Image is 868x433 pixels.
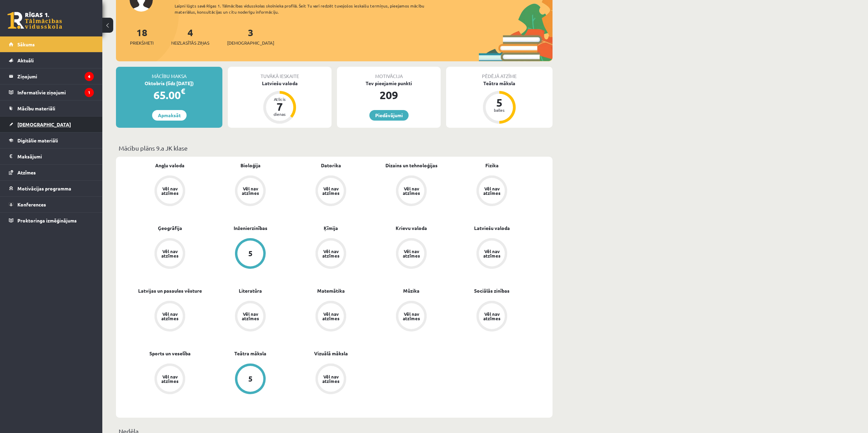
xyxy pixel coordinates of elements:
[321,162,341,169] a: Datorika
[228,80,332,87] div: Latviešu valoda
[402,186,421,195] div: Vēl nav atzīmes
[155,162,185,169] a: Angļu valoda
[291,175,371,207] a: Vēl nav atzīmes
[130,175,210,207] a: Vēl nav atzīmes
[371,175,452,207] a: Vēl nav atzīmes
[269,112,290,116] div: dienas
[240,162,261,169] a: Bioloģija
[474,287,510,294] a: Sociālās zinības
[9,181,94,196] a: Motivācijas programma
[371,238,452,270] a: Vēl nav atzīmes
[9,36,94,52] a: Sākums
[452,238,532,270] a: Vēl nav atzīmes
[210,364,291,396] a: 5
[85,72,94,81] i: 4
[474,225,510,232] a: Latviešu valoda
[482,186,501,195] div: Vēl nav atzīmes
[171,40,209,46] span: Neizlasītās ziņas
[291,238,371,270] a: Vēl nav atzīmes
[227,40,274,46] span: [DEMOGRAPHIC_DATA]
[9,84,94,100] a: Informatīvie ziņojumi1
[452,175,532,207] a: Vēl nav atzīmes
[130,301,210,333] a: Vēl nav atzīmes
[485,162,499,169] a: Fizika
[9,213,94,228] a: Proktoringa izmēģinājums
[371,301,452,333] a: Vēl nav atzīmes
[314,350,348,357] a: Vizuālā māksla
[446,67,553,80] div: Pēdējā atzīme
[228,80,332,125] a: Latviešu valoda Atlicis 7 dienas
[9,100,94,116] a: Mācību materiāli
[130,26,153,46] a: 18Priekšmeti
[17,68,94,84] legend: Ziņojumi
[227,26,274,46] a: 3[DEMOGRAPHIC_DATA]
[171,26,209,46] a: 4Neizlasītās ziņas
[9,149,94,164] a: Maksājumi
[337,80,441,87] div: Tev pieejamie punkti
[130,364,210,396] a: Vēl nav atzīmes
[17,84,94,100] legend: Informatīvie ziņojumi
[234,225,267,232] a: Inženierzinības
[8,12,62,29] a: Rīgas 1. Tālmācības vidusskola
[210,175,291,207] a: Vēl nav atzīmes
[489,108,510,112] div: balles
[160,249,179,258] div: Vēl nav atzīmes
[130,40,153,46] span: Priekšmeti
[269,101,290,112] div: 7
[403,287,420,294] a: Mūzika
[402,312,421,321] div: Vēl nav atzīmes
[321,312,340,321] div: Vēl nav atzīmes
[324,225,338,232] a: Ķīmija
[241,186,260,195] div: Vēl nav atzīmes
[17,121,71,127] span: [DEMOGRAPHIC_DATA]
[138,287,202,294] a: Latvijas un pasaules vēsture
[181,86,185,96] span: €
[402,249,421,258] div: Vēl nav atzīmes
[17,169,36,175] span: Atzīmes
[489,97,510,108] div: 5
[241,312,260,321] div: Vēl nav atzīmes
[160,186,179,195] div: Vēl nav atzīmes
[17,57,34,63] span: Aktuāli
[482,312,501,321] div: Vēl nav atzīmes
[228,67,332,80] div: Tuvākā ieskaite
[210,238,291,270] a: 5
[234,350,266,357] a: Teātra māksla
[452,301,532,333] a: Vēl nav atzīmes
[17,201,46,207] span: Konferences
[17,185,71,191] span: Motivācijas programma
[317,287,345,294] a: Matemātika
[116,87,222,103] div: 65.00
[116,80,222,87] div: Oktobris (līdz [DATE])
[17,41,35,47] span: Sākums
[158,225,182,232] a: Ģeogrāfija
[248,250,253,257] div: 5
[291,364,371,396] a: Vēl nav atzīmes
[9,165,94,180] a: Atzīmes
[291,301,371,333] a: Vēl nav atzīmes
[116,67,222,80] div: Mācību maksa
[9,197,94,212] a: Konferences
[152,110,187,121] a: Apmaksāt
[385,162,438,169] a: Dizains un tehnoloģijas
[446,80,553,87] div: Teātra māksla
[130,238,210,270] a: Vēl nav atzīmes
[160,374,179,383] div: Vēl nav atzīmes
[175,3,437,15] div: Laipni lūgts savā Rīgas 1. Tālmācības vidusskolas skolnieka profilā. Šeit Tu vari redzēt tuvojošo...
[17,217,77,223] span: Proktoringa izmēģinājums
[119,143,550,153] p: Mācību plāns 9.a JK klase
[337,87,441,103] div: 209
[321,374,340,383] div: Vēl nav atzīmes
[9,68,94,84] a: Ziņojumi4
[149,350,191,357] a: Sports un veselība
[9,133,94,148] a: Digitālie materiāli
[17,149,94,164] legend: Maksājumi
[9,52,94,68] a: Aktuāli
[446,80,553,125] a: Teātra māksla 5 balles
[369,110,409,121] a: Piedāvājumi
[210,301,291,333] a: Vēl nav atzīmes
[9,117,94,132] a: [DEMOGRAPHIC_DATA]
[17,137,58,143] span: Digitālie materiāli
[17,105,55,111] span: Mācību materiāli
[482,249,501,258] div: Vēl nav atzīmes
